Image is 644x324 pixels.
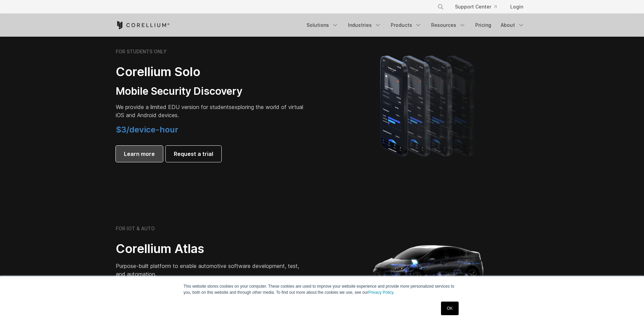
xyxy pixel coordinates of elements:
[449,1,502,13] a: Support Center
[387,19,426,31] a: Products
[505,1,529,13] a: Login
[441,302,458,315] a: OK
[116,85,306,98] h3: Mobile Security Discovery
[116,263,299,277] span: Purpose-built platform to enable automotive software development, test, and automation.
[184,283,461,295] p: This website stores cookies on your computer. These cookies are used to improve your website expe...
[302,19,343,31] a: Solutions
[116,103,306,119] p: exploring the world of virtual iOS and Android devices.
[116,241,306,256] h2: Corellium Atlas
[174,150,213,158] span: Request a trial
[435,1,447,13] button: Search
[166,146,221,162] a: Request a trial
[116,146,163,162] a: Learn more
[471,19,495,31] a: Pricing
[367,46,491,165] img: A lineup of four iPhone models becoming more gradient and blurred
[116,49,167,55] h6: FOR STUDENTS ONLY
[116,125,178,134] span: $3/device-hour
[302,19,529,31] div: Navigation Menu
[116,64,306,79] h2: Corellium Solo
[427,19,470,31] a: Resources
[344,19,385,31] a: Industries
[116,21,170,29] a: Corellium Home
[497,19,529,31] a: About
[116,226,155,232] h6: FOR IOT & AUTO
[124,150,155,158] span: Learn more
[116,104,232,110] span: We provide a limited EDU version for students
[368,290,394,295] a: Privacy Policy.
[429,1,529,13] div: Navigation Menu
